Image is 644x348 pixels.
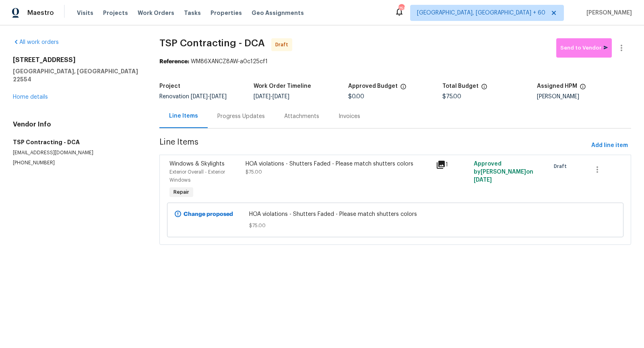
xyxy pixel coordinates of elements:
[254,94,289,99] span: -
[13,39,59,45] a: All work orders
[583,9,632,17] span: [PERSON_NAME]
[588,138,631,153] button: Add line item
[254,94,270,99] span: [DATE]
[169,112,198,120] div: Line Items
[348,83,398,89] h5: Approved Budget
[442,94,461,99] span: $75.00
[481,83,487,94] span: The total cost of line items that have been proposed by Opendoor. This sum includes line items th...
[537,94,631,99] div: [PERSON_NAME]
[284,112,319,120] div: Attachments
[211,9,242,17] span: Properties
[210,94,227,99] span: [DATE]
[159,58,631,66] div: WM86XANCZ8AW-a0c125cf1
[159,59,189,64] b: Reference:
[275,41,291,49] span: Draft
[159,138,588,153] span: Line Items
[560,43,608,53] span: Send to Vendor
[348,94,364,99] span: $0.00
[246,170,262,174] span: $75.00
[77,9,93,17] span: Visits
[159,38,265,48] span: TSP Contracting - DCA
[254,83,311,89] h5: Work Order Timeline
[159,94,227,99] span: Renovation
[13,56,140,64] h2: [STREET_ADDRESS]
[184,211,233,217] b: Change proposed
[398,5,404,13] div: 755
[13,94,48,100] a: Home details
[170,188,192,196] span: Repair
[13,149,140,156] p: [EMAIL_ADDRESS][DOMAIN_NAME]
[246,160,431,168] div: HOA violations - Shutters Faded - Please match shutters colors
[400,83,407,94] span: The total cost of line items that have been approved by both Opendoor and the Trade Partner. This...
[580,83,586,94] span: The hpm assigned to this work order.
[591,141,628,151] span: Add line item
[272,94,289,99] span: [DATE]
[138,9,174,17] span: Work Orders
[13,67,140,83] h5: [GEOGRAPHIC_DATA], [GEOGRAPHIC_DATA] 22554
[249,222,542,230] span: $75.00
[339,112,360,120] div: Invoices
[442,83,479,89] h5: Total Budget
[537,83,577,89] h5: Assigned HPM
[184,10,201,16] span: Tasks
[103,9,128,17] span: Projects
[436,160,469,170] div: 1
[217,112,265,120] div: Progress Updates
[554,162,570,170] span: Draft
[474,177,492,183] span: [DATE]
[13,159,140,166] p: [PHONE_NUMBER]
[13,120,140,128] h4: Vendor Info
[191,94,227,99] span: -
[169,170,225,182] span: Exterior Overall - Exterior Windows
[191,94,208,99] span: [DATE]
[252,9,304,17] span: Geo Assignments
[13,138,140,146] h5: TSP Contracting - DCA
[249,210,542,218] span: HOA violations - Shutters Faded - Please match shutters colors
[417,9,545,17] span: [GEOGRAPHIC_DATA], [GEOGRAPHIC_DATA] + 60
[159,83,180,89] h5: Project
[27,9,54,17] span: Maestro
[169,161,225,167] span: Windows & Skylights
[556,38,612,58] button: Send to Vendor
[474,161,533,183] span: Approved by [PERSON_NAME] on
